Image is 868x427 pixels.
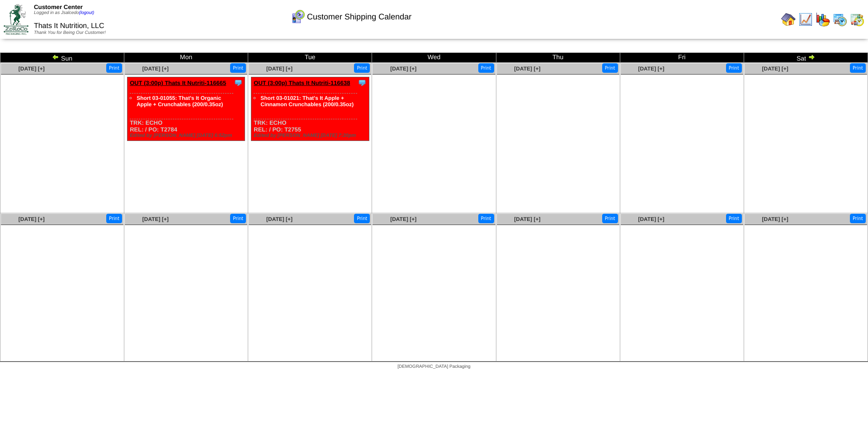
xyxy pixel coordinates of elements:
img: graph.gif [816,12,830,27]
span: [DEMOGRAPHIC_DATA] Packaging [397,364,470,369]
a: Short 03-01055: That's It Organic Apple + Crunchables (200/0.35oz) [137,95,223,108]
button: Print [850,63,866,73]
img: calendarcustomer.gif [291,9,305,24]
button: Print [230,214,246,223]
td: Sun [0,53,124,63]
div: Edited by [PERSON_NAME] [DATE] 6:52pm [130,133,245,138]
a: [DATE] [+] [390,216,416,222]
td: Wed [372,53,496,63]
img: home.gif [781,12,796,27]
img: arrowleft.gif [52,53,59,61]
a: [DATE] [+] [762,216,788,222]
a: [DATE] [+] [638,216,664,222]
a: [DATE] [+] [19,66,45,72]
a: [DATE] [+] [266,216,292,222]
button: Print [726,214,742,223]
a: Short 03-01021: That's It Apple + Cinnamon Crunchables (200/0.35oz) [260,95,354,108]
button: Print [354,63,370,73]
span: Customer Center [34,4,83,10]
span: Thats It Nutrition, LLC [34,22,104,30]
img: line_graph.gif [798,12,813,27]
td: Fri [620,53,744,63]
button: Print [354,214,370,223]
img: Tooltip [358,78,367,87]
img: Tooltip [234,78,243,87]
button: Print [106,63,122,73]
a: [DATE] [+] [514,216,540,222]
a: OUT (3:00p) Thats It Nutriti-116665 [130,80,226,86]
span: Customer Shipping Calendar [307,12,411,22]
button: Print [230,63,246,73]
td: Thu [496,53,620,63]
span: Thank You for Being Our Customer! [34,30,106,35]
div: TRK: ECHO REL: / PO: T2755 [251,77,369,141]
img: ZoRoCo_Logo(Green%26Foil)%20jpg.webp [4,4,28,34]
div: Edited by [PERSON_NAME] [DATE] 7:20pm [254,133,368,138]
button: Print [602,214,618,223]
a: (logout) [79,10,94,15]
a: [DATE] [+] [142,66,169,72]
td: Mon [124,53,248,63]
button: Print [602,63,618,73]
a: [DATE] [+] [266,66,292,72]
button: Print [106,214,122,223]
button: Print [478,214,494,223]
div: TRK: ECHO REL: / PO: T2784 [127,77,245,141]
a: [DATE] [+] [19,216,45,222]
span: Logged in as Jsalcedo [34,10,94,15]
a: [DATE] [+] [514,66,540,72]
img: calendarprod.gif [833,12,847,27]
td: Tue [248,53,372,63]
button: Print [850,214,866,223]
a: [DATE] [+] [390,66,416,72]
a: [DATE] [+] [762,66,788,72]
img: arrowright.gif [808,53,815,61]
button: Print [478,63,494,73]
a: [DATE] [+] [142,216,169,222]
a: [DATE] [+] [638,66,664,72]
img: calendarinout.gif [850,12,864,27]
td: Sat [744,53,868,63]
button: Print [726,63,742,73]
a: OUT (3:00p) Thats It Nutriti-116638 [254,80,350,86]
